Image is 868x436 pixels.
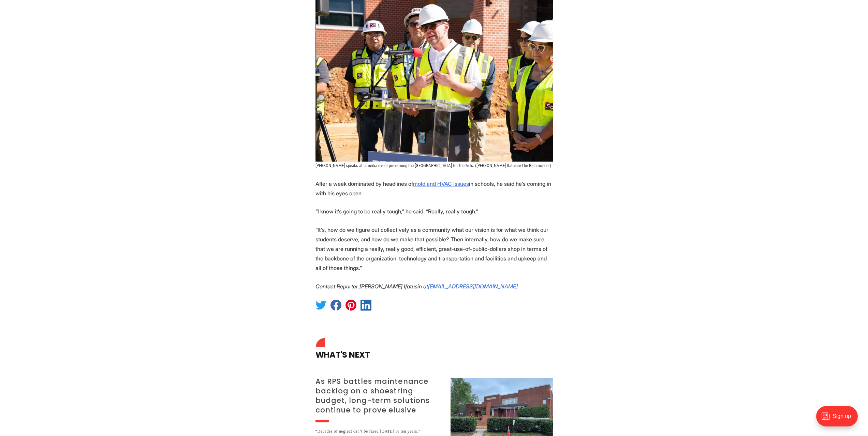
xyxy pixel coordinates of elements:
div: “Decades of neglect can’t be fixed [DATE] or ten years.” [315,428,442,435]
em: Contact Reporter [PERSON_NAME] Ifatusin at [315,283,428,290]
iframe: portal-trigger [810,403,868,436]
h4: What's Next [315,340,553,361]
p: “I know it’s going to be really tough,” he said. “Really, really tough.” [315,207,553,216]
a: [EMAIL_ADDRESS][DOMAIN_NAME] [428,283,518,290]
p: “It's, how do we figure out collectively as a community what our vision is for what we think our ... [315,225,553,273]
a: mold and HVAC issues [413,180,469,187]
span: [PERSON_NAME] speaks at a media event previewing the [GEOGRAPHIC_DATA] for the Arts. ([PERSON_NAM... [315,163,551,168]
p: After a week dominated by headlines of in schools, he said he’s coming in with his eyes open. [315,179,553,198]
h3: As RPS battles maintenance backlog on a shoestring budget, long-term solutions continue to prove ... [315,377,442,415]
